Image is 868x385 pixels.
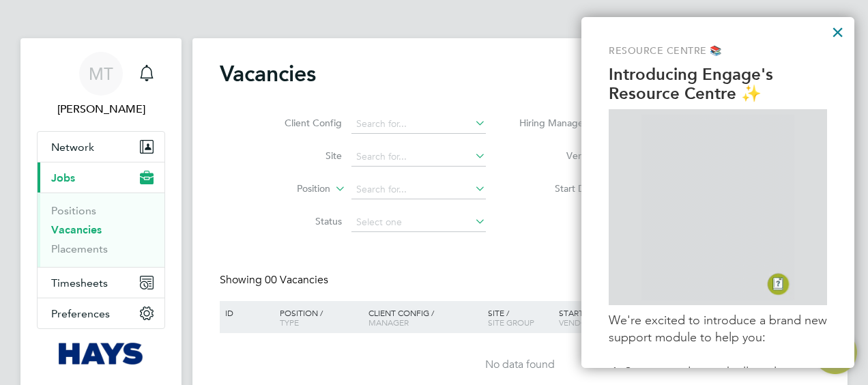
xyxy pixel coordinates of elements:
div: Client Config / [365,301,484,334]
label: Vendor [520,149,598,162]
img: GIF of Resource Centre being opened [641,115,794,300]
img: hays-logo-retina.png [59,343,144,365]
a: Vacancies [51,223,102,236]
a: Positions [51,204,96,217]
div: Site / [484,301,556,334]
div: Showing [220,273,331,287]
label: Site [263,149,342,162]
label: Client Config [263,117,342,129]
span: Vendors [559,317,597,328]
span: Timesheets [51,276,108,289]
span: Network [51,141,94,154]
p: We're excited to introduce a brand new support module to help you: [609,312,827,346]
a: Go to account details [37,52,165,117]
span: Mike Temple-Edwards [37,101,165,117]
input: Select one [351,213,486,232]
p: Resource Centre 📚 [609,44,827,58]
span: Type [280,317,299,328]
input: Search for... [351,180,486,199]
div: Position / [270,301,365,334]
span: MT [89,65,113,83]
input: Search for... [351,147,486,167]
span: 00 Vacancies [265,273,328,287]
span: Manager [368,317,409,328]
span: Site Group [488,317,534,328]
p: Introducing Engage's [609,65,827,85]
div: Start / [555,301,651,335]
label: Hiring Manager [508,117,587,130]
a: Go to home page [37,343,165,365]
div: ID [222,301,270,324]
label: Start Date [520,182,598,195]
a: Placements [51,242,108,255]
label: Status [263,215,342,227]
label: Position [252,182,330,196]
input: Search for... [351,115,486,134]
div: No data found [222,358,818,372]
button: Close [831,21,844,43]
span: Preferences [51,307,110,320]
p: Resource Centre ✨ [609,84,827,104]
h2: Vacancies [220,60,316,87]
span: Jobs [51,171,75,184]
